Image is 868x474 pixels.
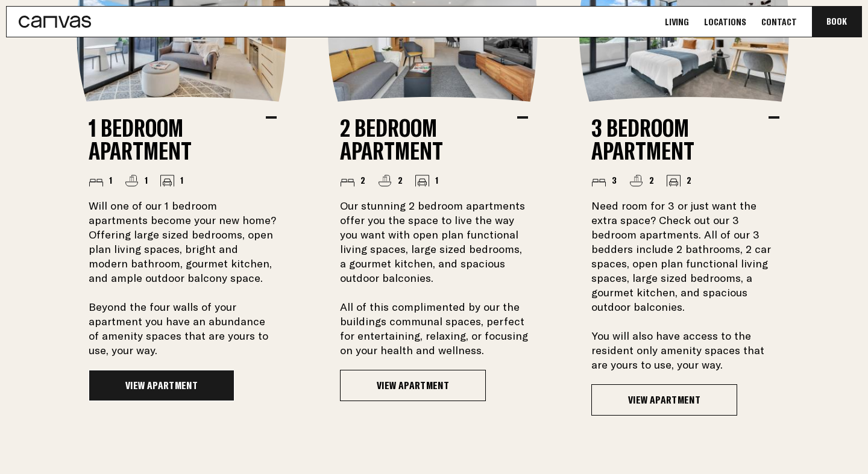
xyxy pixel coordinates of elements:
li: 2 [629,174,654,187]
li: 2 [377,174,403,187]
li: 2 [340,174,365,187]
h2: 2 Bedroom Apartment [340,116,517,162]
a: Living [661,16,693,28]
a: Contact [758,16,800,28]
li: 1 [160,174,183,187]
a: View Apartment [591,384,737,416]
li: 3 [591,174,617,187]
a: Locations [700,16,750,28]
p: Will one of our 1 bedroom apartments become your new home? Offering large sized bedrooms, open pl... [89,199,277,358]
li: 1 [89,174,112,187]
h2: 1 Bedroom Apartment [89,116,266,162]
p: Our stunning 2 bedroom apartments offer you the space to live the way you want with open plan fun... [340,199,528,358]
li: 1 [124,174,148,187]
li: 1 [415,174,438,187]
button: Book [812,7,861,37]
li: 2 [666,174,691,187]
a: View Apartment [340,370,486,401]
h2: 3 Bedroom Apartment [591,116,769,162]
a: View Apartment [89,370,234,401]
p: Need room for 3 or just want the extra space? Check out our 3 bedroom apartments. All of our 3 be... [591,199,779,372]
